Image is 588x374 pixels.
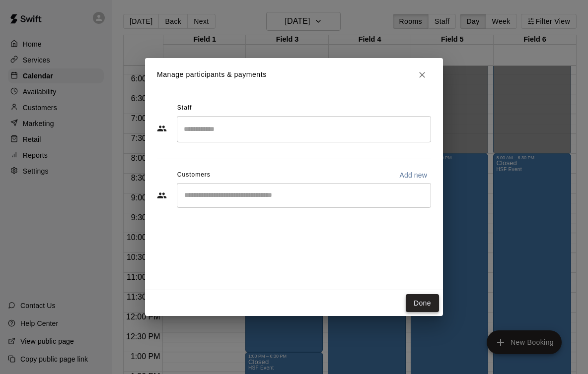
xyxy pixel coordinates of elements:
p: Manage participants & payments [157,69,267,80]
span: Customers [177,167,211,183]
button: Close [413,66,431,84]
svg: Customers [157,190,167,200]
span: Staff [177,100,192,116]
p: Add new [399,170,427,180]
button: Add new [395,167,431,183]
div: Search staff [177,116,431,142]
button: Done [406,294,439,312]
svg: Staff [157,124,167,133]
div: Start typing to search customers... [177,183,431,208]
